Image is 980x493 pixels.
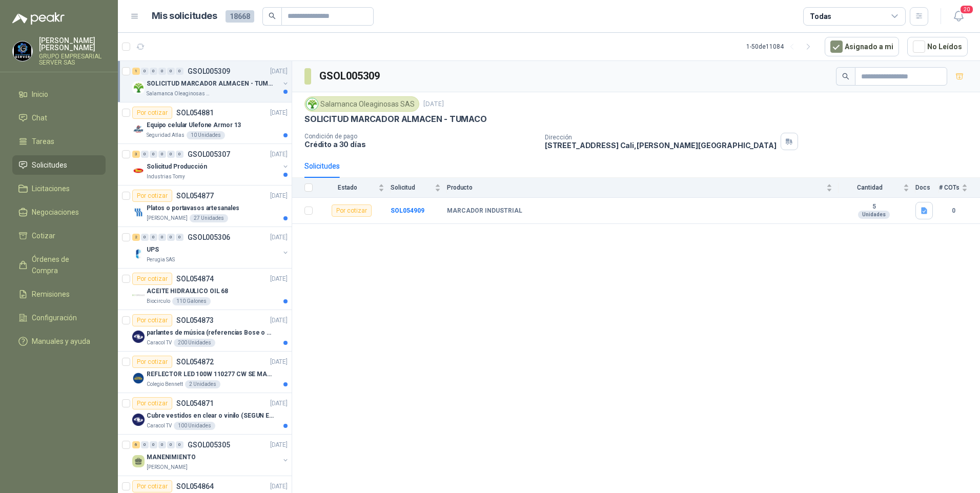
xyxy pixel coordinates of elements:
[118,352,292,393] a: Por cotizarSOL054872[DATE] Company LogoREFLECTOR LED 100W 110277 CW SE MARCA: PILA BY PHILIPSCole...
[176,400,214,407] p: SOL054871
[447,178,839,198] th: Producto
[176,192,214,199] p: SOL054877
[147,79,274,89] p: SOLICITUD MARCADOR ALMACEN - TUMACO
[132,397,172,409] div: Por cotizar
[32,89,48,100] span: Inicio
[158,234,166,241] div: 0
[39,37,106,51] p: [PERSON_NAME] [PERSON_NAME]
[32,136,54,147] span: Tareas
[39,53,106,66] p: GRUPO EMPRESARIAL SERVER SAS
[839,184,901,191] span: Cantidad
[174,339,215,347] div: 200 Unidades
[118,102,292,144] a: Por cotizarSOL054881[DATE] Company LogoEquipo celular Ulefone Armor 13Seguridad Atlas10 Unidades
[150,151,157,158] div: 0
[132,148,290,181] a: 3 0 0 0 0 0 GSOL005307[DATE] Company LogoSolicitud ProducciónIndustrias Tomy
[158,151,166,158] div: 0
[270,108,288,118] p: [DATE]
[185,380,220,388] div: 2 Unidades
[147,245,159,255] p: UPS
[167,441,175,448] div: 0
[147,120,241,130] p: Equipo celular Ulefone Armor 13
[939,178,980,198] th: # COTs
[842,73,849,80] span: search
[825,37,899,56] button: Asignado a mi
[270,67,288,76] p: [DATE]
[176,483,214,490] p: SOL054864
[147,453,196,462] p: MANENIMIENTO
[188,68,230,75] p: GSOL005309
[132,289,145,301] img: Company Logo
[141,441,149,448] div: 0
[270,274,288,284] p: [DATE]
[858,211,890,219] div: Unidades
[949,7,968,26] button: 20
[391,184,433,191] span: Solicitud
[839,203,909,211] b: 5
[132,231,290,264] a: 2 0 0 0 0 0 GSOL005306[DATE] Company LogoUPSPerugia SAS
[132,314,172,326] div: Por cotizar
[147,203,239,213] p: Platos o portavasos artesanales
[147,411,274,421] p: Cubre vestidos en clear o vinilo (SEGUN ESPECIFICACIONES DEL ADJUNTO)
[839,178,915,198] th: Cantidad
[176,234,183,241] div: 0
[12,12,65,25] img: Logo peakr
[319,184,376,191] span: Estado
[907,37,968,56] button: No Leídos
[158,441,166,448] div: 0
[270,150,288,159] p: [DATE]
[32,159,67,171] span: Solicitudes
[147,162,207,172] p: Solicitud Producción
[319,178,391,198] th: Estado
[319,68,381,84] h3: GSOL005309
[270,440,288,450] p: [DATE]
[188,234,230,241] p: GSOL005306
[176,151,183,158] div: 0
[167,234,175,241] div: 0
[118,310,292,352] a: Por cotizarSOL054873[DATE] Company Logoparlantes de música (referencias Bose o Alexa) CON MARCACI...
[150,68,157,75] div: 0
[132,331,145,343] img: Company Logo
[132,480,172,492] div: Por cotizar
[172,297,211,305] div: 110 Galones
[176,358,214,365] p: SOL054872
[147,131,185,139] p: Seguridad Atlas
[12,108,106,128] a: Chat
[167,68,175,75] div: 0
[132,441,140,448] div: 6
[12,132,106,151] a: Tareas
[147,286,228,296] p: ACEITE HIDRAULICO OIL 68
[147,256,175,264] p: Perugia SAS
[270,399,288,408] p: [DATE]
[147,173,185,181] p: Industrias Tomy
[810,11,831,22] div: Todas
[150,441,157,448] div: 0
[32,254,96,276] span: Órdenes de Compra
[270,233,288,242] p: [DATE]
[226,10,254,23] span: 18668
[174,422,215,430] div: 100 Unidades
[270,191,288,201] p: [DATE]
[190,214,228,222] div: 27 Unidades
[132,165,145,177] img: Company Logo
[147,463,188,471] p: [PERSON_NAME]
[332,204,372,217] div: Por cotizar
[12,85,106,104] a: Inicio
[32,312,77,323] span: Configuración
[132,372,145,384] img: Company Logo
[939,184,959,191] span: # COTs
[147,214,188,222] p: [PERSON_NAME]
[32,183,70,194] span: Licitaciones
[304,160,340,172] div: Solicitudes
[132,65,290,98] a: 1 0 0 0 0 0 GSOL005309[DATE] Company LogoSOLICITUD MARCADOR ALMACEN - TUMACOSalamanca Oleaginosas...
[176,441,183,448] div: 0
[132,81,145,94] img: Company Logo
[188,441,230,448] p: GSOL005305
[176,317,214,324] p: SOL054873
[176,109,214,116] p: SOL054881
[12,179,106,198] a: Licitaciones
[12,226,106,245] a: Cotizar
[304,114,487,125] p: SOLICITUD MARCADOR ALMACEN - TUMACO
[118,186,292,227] a: Por cotizarSOL054877[DATE] Company LogoPlatos o portavasos artesanales[PERSON_NAME]27 Unidades
[959,5,974,14] span: 20
[32,230,55,241] span: Cotizar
